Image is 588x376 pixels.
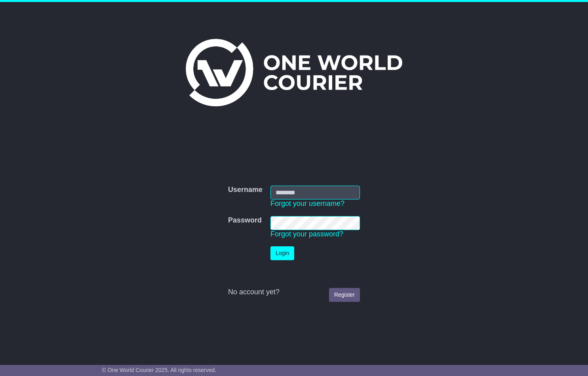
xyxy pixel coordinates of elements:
[228,216,262,225] label: Password
[270,230,343,238] a: Forgot your password?
[329,288,360,302] a: Register
[270,200,344,207] a: Forgot your username?
[228,288,360,297] div: No account yet?
[102,367,217,373] span: © One World Courier 2025. All rights reserved.
[270,246,294,260] button: Login
[186,39,402,106] img: One World
[228,186,263,194] label: Username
